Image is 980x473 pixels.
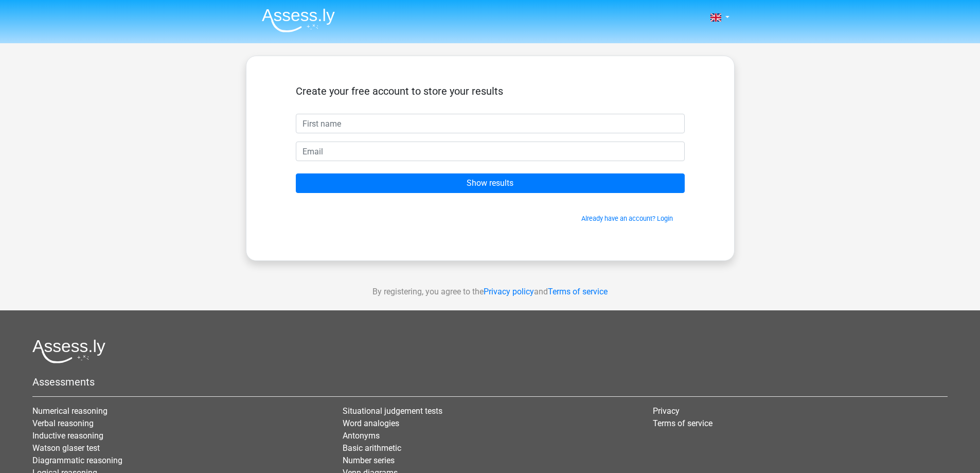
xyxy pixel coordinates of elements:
h5: Assessments [32,376,948,388]
a: Basic arithmetic [343,443,401,453]
a: Antonyms [343,431,380,441]
a: Inductive reasoning [32,431,103,441]
a: Privacy policy [484,287,534,296]
a: Number series [343,456,395,465]
a: Terms of service [548,287,608,296]
a: Watson glaser test [32,443,100,453]
h5: Create your free account to store your results [296,85,685,97]
a: Diagrammatic reasoning [32,456,122,465]
input: Show results [296,173,685,193]
a: Word analogies [343,418,399,428]
img: Assessly [262,8,335,32]
input: Email [296,142,685,161]
a: Privacy [653,406,680,416]
a: Situational judgement tests [343,406,442,416]
a: Terms of service [653,418,712,428]
a: Numerical reasoning [32,406,108,416]
a: Verbal reasoning [32,418,94,428]
img: Assessly logo [32,339,105,363]
a: Already have an account? Login [581,215,673,222]
input: First name [296,114,685,133]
